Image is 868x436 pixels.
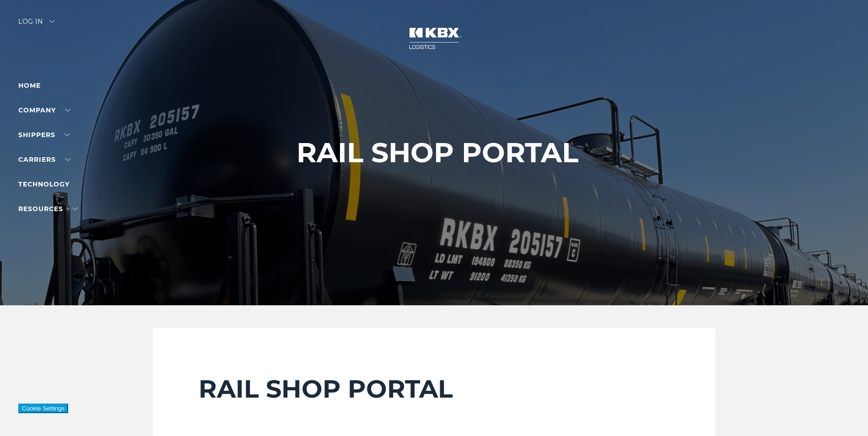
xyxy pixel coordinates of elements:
[18,131,70,139] a: SHIPPERS
[18,106,70,114] a: Company
[18,205,78,213] a: RESOURCES
[18,180,70,188] a: Technology
[49,20,55,23] img: arrow
[18,81,41,90] a: Home
[199,374,670,404] h2: RAIL SHOP PORTAL
[18,155,70,164] a: Carriers
[18,404,68,413] button: Cookie Settings
[400,18,469,58] img: kbx logo
[297,137,578,168] h1: RAIL SHOP PORTAL
[18,18,55,32] div: Log in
